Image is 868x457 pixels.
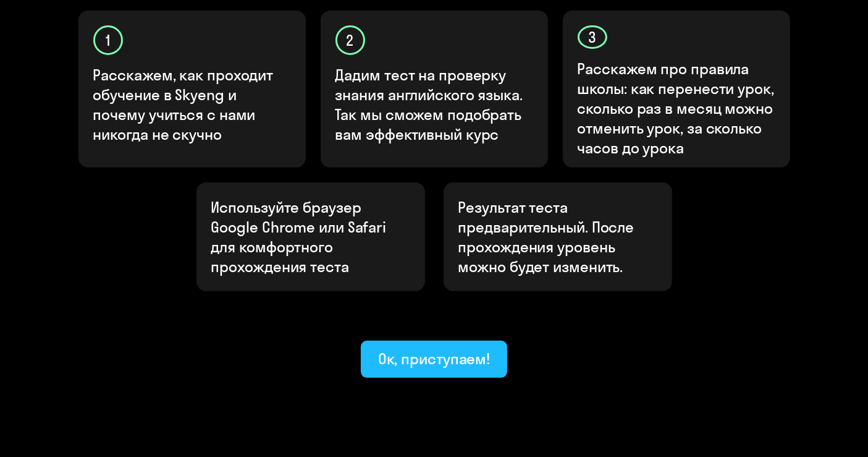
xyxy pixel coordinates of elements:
[361,341,508,378] button: Ок, приступаем!
[93,65,292,144] p: Расскажем, как проходит обучение в Skyeng и почему учиться с нами никогда не скучно
[458,197,657,276] p: Результат теста предварительный. После прохождения уровень можно будет изменить.
[93,25,123,55] div: 1
[211,197,410,276] p: Используйте браузер Google Chrome или Safari для комфортного прохождения теста
[578,25,607,49] div: 3
[335,65,534,144] p: Дадим тест на проверку знания английского языка. Так мы сможем подобрать вам эффективный курс
[335,25,365,55] div: 2
[578,59,777,158] p: Расскажем про правила школы: как перенести урок, сколько раз в месяц можно отменить урок, за скол...
[378,349,491,369] div: Ок, приступаем!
